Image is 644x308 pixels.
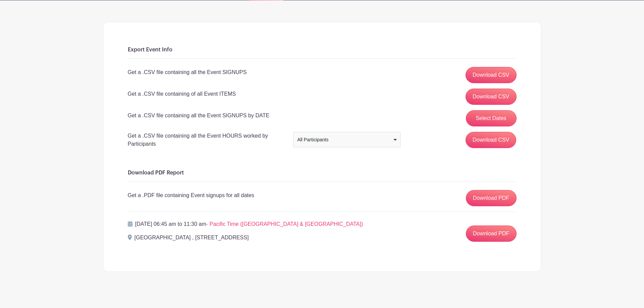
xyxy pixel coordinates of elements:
input: Download CSV [466,132,517,148]
p: Get a .CSV file containing all the Event SIGNUPS by DATE [128,112,269,120]
p: Get a .CSV file containing all the Event HOURS worked by Participants [128,132,285,148]
a: Download PDF [466,190,517,206]
p: Get a .CSV file containing of all Event ITEMS [128,90,236,98]
button: Select Dates [466,110,517,126]
a: Download CSV [466,89,517,105]
p: [GEOGRAPHIC_DATA] , [STREET_ADDRESS] [135,234,249,242]
h6: Download PDF Report [128,170,517,176]
h6: Export Event Info [128,47,517,53]
div: All Participants [297,136,392,143]
a: Download PDF [466,226,517,242]
p: [DATE] 06:45 am to 11:30 am [135,220,363,228]
p: Get a .CSV file containing all the Event SIGNUPS [128,68,247,76]
a: Download CSV [466,67,517,83]
span: - Pacific Time ([GEOGRAPHIC_DATA] & [GEOGRAPHIC_DATA]) [206,221,363,227]
p: Get a .PDF file containing Event signups for all dates [128,191,254,199]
